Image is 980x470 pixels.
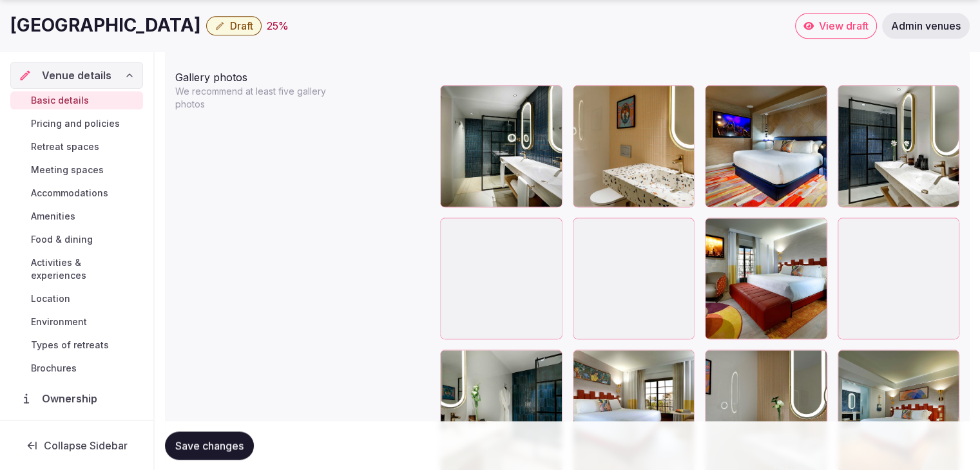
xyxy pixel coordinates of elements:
p: We recommend at least five gallery photos [175,85,340,111]
span: Location [31,292,70,305]
a: Pricing and policies [10,115,143,133]
a: Activities & experiences [10,254,143,285]
a: Administration [10,417,143,444]
a: Amenities [10,207,143,225]
div: 25 % [267,18,289,33]
button: Save changes [165,431,254,460]
div: rock-star-suite_1_P.jpg [705,85,827,207]
div: Gallery photos [175,64,430,85]
div: rock-star-suite_2_P.jpg [573,218,695,340]
div: rock-suite-platinum_1_P.jpg [440,218,562,340]
div: rock-suite_3_P.jpg [838,218,960,340]
span: Venue details [42,68,111,83]
a: Admin venues [882,13,970,39]
span: Save changes [175,439,244,452]
a: Meeting spaces [10,161,143,179]
div: rock-suite_6_P.jpg [440,85,562,207]
span: Brochures [31,362,77,375]
a: Retreat spaces [10,138,143,156]
span: Pricing and policies [31,117,120,130]
span: Types of retreats [31,339,109,352]
span: Collapse Sidebar [44,439,128,452]
a: Accommodations [10,184,143,202]
span: Basic details [31,94,89,107]
h1: [GEOGRAPHIC_DATA] [10,13,201,38]
a: Location [10,290,143,308]
span: Meeting spaces [31,164,104,176]
span: Activities & experiences [31,256,138,282]
button: Collapse Sidebar [10,431,143,460]
a: Ownership [10,385,143,412]
span: Admin venues [891,19,961,32]
span: Draft [230,19,253,32]
span: Environment [31,315,87,328]
div: rock-suite-platinum_6_P.jpg [573,85,695,207]
span: Amenities [31,210,75,223]
div: studio-suite-platinum_1_P.jpg [705,218,827,340]
button: Draft [206,16,262,35]
a: Environment [10,313,143,331]
span: Ownership [42,391,102,406]
span: Food & dining [31,233,93,246]
a: Food & dining [10,230,143,249]
div: rock-suite-platinum_5_P.jpg [838,85,960,207]
a: Types of retreats [10,336,143,354]
span: View draft [819,19,869,32]
a: Brochures [10,359,143,377]
span: Accommodations [31,187,108,200]
a: View draft [795,13,877,39]
button: 25% [267,18,289,33]
span: Retreat spaces [31,140,99,153]
a: Basic details [10,91,143,109]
